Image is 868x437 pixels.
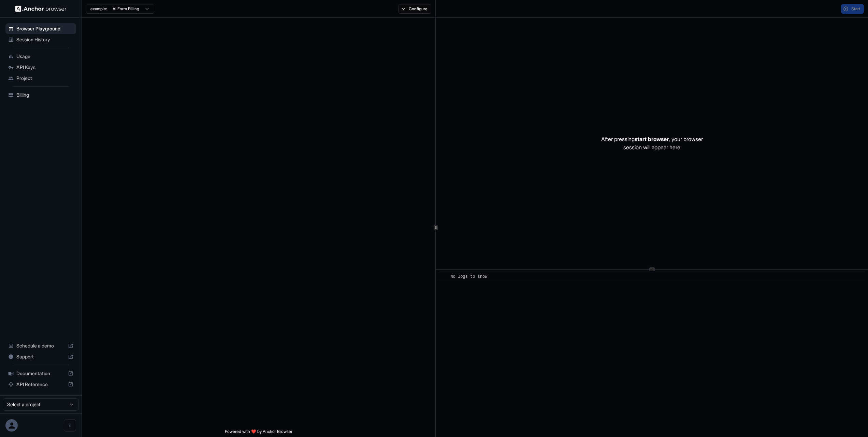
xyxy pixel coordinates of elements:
div: Project [5,73,76,84]
button: Open menu [64,419,76,432]
span: Browser Playground [16,25,73,32]
span: Schedule a demo [16,342,65,349]
div: Support [5,351,76,362]
span: Session History [16,36,73,43]
div: Browser Playground [5,23,76,34]
div: API Reference [5,379,76,390]
img: Anchor Logo [15,5,67,12]
span: ​ [442,273,445,280]
span: example: [90,6,107,12]
span: API Keys [16,64,73,71]
span: Billing [16,92,73,98]
button: Configure [398,4,431,14]
div: Session History [5,34,76,45]
span: Project [16,75,73,82]
div: Billing [5,90,76,100]
p: After pressing , your browser session will appear here [601,135,703,151]
div: Schedule a demo [5,340,76,351]
span: start browser [635,136,669,142]
div: Documentation [5,368,76,379]
span: Usage [16,53,73,60]
div: Usage [5,51,76,62]
span: API Reference [16,381,65,388]
span: Support [16,353,65,360]
div: API Keys [5,62,76,73]
span: No logs to show [450,274,487,279]
span: Powered with ❤️ by Anchor Browser [225,429,292,437]
span: Documentation [16,370,65,377]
